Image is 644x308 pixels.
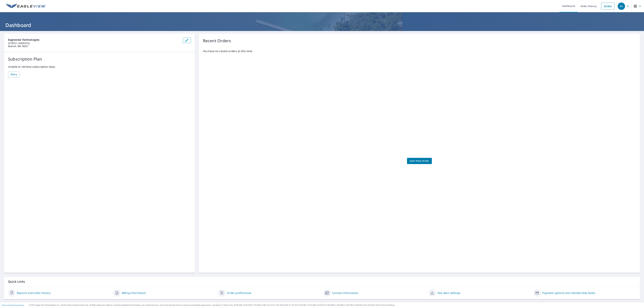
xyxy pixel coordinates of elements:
p: Bothell, WA 98021 [8,45,180,48]
a: Privacy Policy [13,304,24,306]
a: Payment options and membership levels [542,291,595,295]
p: Eagleview Technologies [8,38,180,42]
a: Order [601,3,615,10]
p: © 2025 Eagle View Technologies, Inc. and Pictometry International Corp. All Rights Reserved. Repo... [29,304,642,306]
a: Terms of Use [2,304,12,306]
p: Unable to retrieve subscription data. [8,65,191,69]
a: Reports and order history [17,291,50,295]
h1: Dashboard [4,22,640,28]
img: EV Logo [6,4,46,9]
a: Text alert settings [437,291,460,295]
a: Start New Order [407,158,432,164]
a: Billing information [122,291,146,295]
button: Retry [8,71,20,78]
p: Subscription Plan [8,56,191,62]
a: Contact information [332,291,358,295]
p: | [2,304,24,306]
span: Retry [11,72,17,77]
p: You have no recent orders at this time [203,49,636,53]
div: AS [618,3,625,10]
p: Quick Links [8,280,636,284]
p: Recent Orders [203,38,231,44]
a: Order preferences [227,291,251,295]
p: [STREET_ADDRESS] [8,42,180,45]
span: Start New Order [410,159,429,163]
